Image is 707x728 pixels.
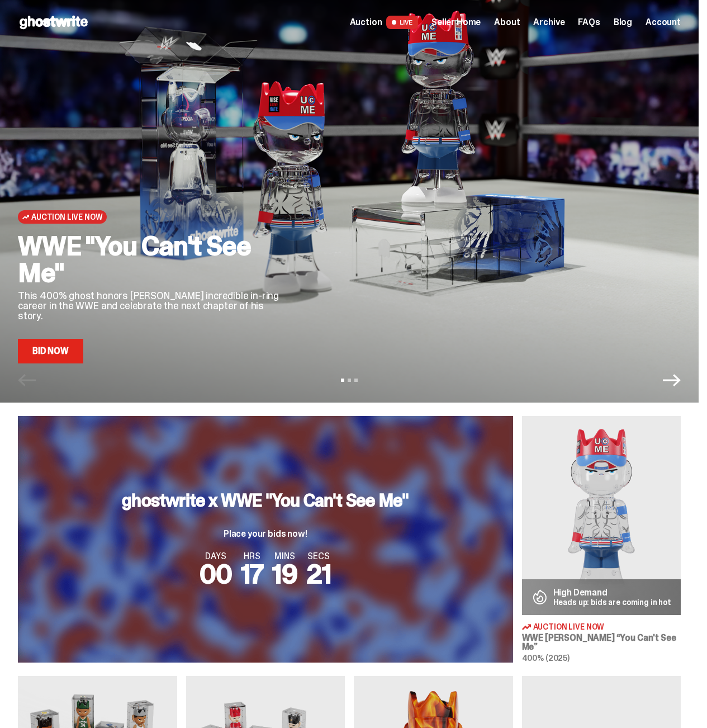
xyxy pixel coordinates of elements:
span: SECS [306,552,331,561]
button: Next [663,371,681,389]
span: Auction [350,18,382,27]
a: Blog [614,18,632,27]
span: HRS [241,552,264,561]
h2: WWE "You Can't See Me" [18,233,287,286]
a: FAQs [578,18,600,27]
a: About [494,18,520,27]
button: View slide 1 [341,379,344,382]
span: LIVE [386,16,418,29]
h3: WWE [PERSON_NAME] “You Can't See Me” [522,634,681,651]
span: 19 [272,556,297,592]
p: Heads up: bids are coming in hot [553,598,672,606]
a: Seller Home [431,18,481,27]
a: You Can't See Me High Demand Heads up: bids are coming in hot Auction Live Now [522,416,681,663]
p: High Demand [553,588,672,597]
span: 400% (2025) [522,653,570,663]
span: 21 [306,556,331,592]
a: Account [646,18,681,27]
p: Place your bids now! [122,530,409,538]
a: Auction LIVE [350,16,418,29]
a: Archive [533,18,564,27]
a: Bid Now [18,339,83,363]
span: 17 [241,556,264,592]
span: 00 [200,556,232,592]
span: MINS [272,552,297,561]
h3: ghostwrite x WWE "You Can't See Me" [122,491,409,509]
button: View slide 2 [348,379,351,382]
img: You Can't See Me [522,416,681,615]
span: Auction Live Now [31,212,102,221]
span: DAYS [200,552,232,561]
button: View slide 3 [354,379,358,382]
p: This 400% ghost honors [PERSON_NAME] incredible in-ring career in the WWE and celebrate the next ... [18,291,287,321]
span: Auction Live Now [533,623,605,631]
